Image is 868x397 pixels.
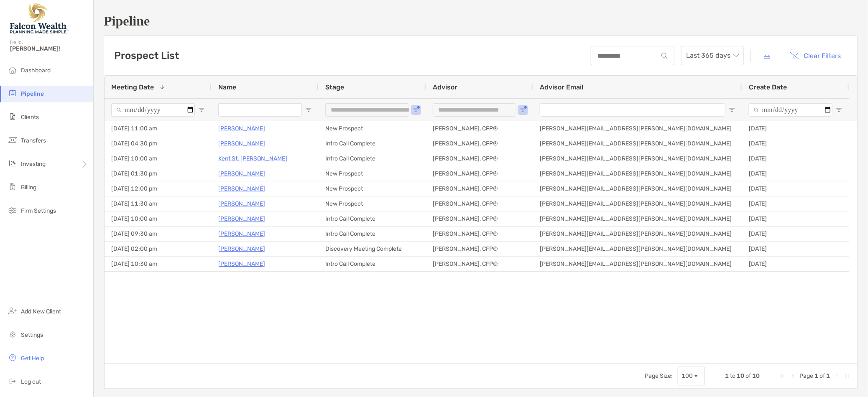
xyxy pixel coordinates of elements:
div: 100 [682,372,693,379]
span: Log out [21,378,41,385]
span: Clients [21,114,39,121]
div: [PERSON_NAME][EMAIL_ADDRESS][PERSON_NAME][DOMAIN_NAME] [533,151,742,166]
button: Clear Filters [784,46,848,65]
div: [PERSON_NAME], CFP® [426,242,533,256]
div: Page Size: [645,372,673,379]
div: [PERSON_NAME][EMAIL_ADDRESS][PERSON_NAME][DOMAIN_NAME] [533,136,742,151]
span: [PERSON_NAME]! [10,45,88,52]
span: Investing [21,160,46,168]
a: [PERSON_NAME] [218,214,265,224]
span: Last 365 days [686,46,739,65]
a: [PERSON_NAME] [218,244,265,254]
span: Create Date [749,83,787,91]
div: First Page [780,373,786,379]
p: [PERSON_NAME] [218,168,265,179]
input: Name Filter Input [218,103,302,117]
div: [DATE] [742,196,849,211]
button: Open Filter Menu [413,107,419,113]
a: Kent St. [PERSON_NAME] [218,153,287,164]
img: logout icon [8,376,18,386]
span: of [820,372,825,379]
div: [PERSON_NAME], CFP® [426,226,533,241]
input: Create Date Filter Input [749,103,832,117]
button: Open Filter Menu [198,107,205,113]
div: [PERSON_NAME][EMAIL_ADDRESS][PERSON_NAME][DOMAIN_NAME] [533,196,742,211]
a: [PERSON_NAME] [218,183,265,194]
img: investing icon [8,158,18,168]
span: Firm Settings [21,207,56,214]
div: Previous Page [790,373,797,379]
span: Page [800,372,814,379]
div: [DATE] 01:30 pm [105,166,212,181]
div: [DATE] 10:00 am [105,211,212,226]
span: Add New Client [21,308,61,315]
div: [DATE] [742,166,849,181]
span: 1 [725,372,729,379]
span: Advisor [433,83,457,91]
div: [DATE] 10:00 am [105,151,212,166]
img: transfers icon [8,135,18,145]
input: Meeting Date Filter Input [111,103,195,117]
button: Open Filter Menu [836,107,842,113]
a: [PERSON_NAME] [218,259,265,269]
div: New Prospect [319,121,426,136]
div: [DATE] 10:30 am [105,257,212,271]
a: [PERSON_NAME] [218,198,265,209]
div: [PERSON_NAME][EMAIL_ADDRESS][PERSON_NAME][DOMAIN_NAME] [533,211,742,226]
span: Pipeline [21,90,44,97]
div: [DATE] [742,257,849,271]
a: [PERSON_NAME] [218,229,265,239]
div: [PERSON_NAME], CFP® [426,181,533,196]
div: [PERSON_NAME], CFP® [426,211,533,226]
div: Intro Call Complete [319,226,426,241]
span: Settings [21,331,43,338]
div: [DATE] 02:00 pm [105,242,212,256]
img: add_new_client icon [8,306,18,316]
div: [PERSON_NAME][EMAIL_ADDRESS][PERSON_NAME][DOMAIN_NAME] [533,242,742,256]
div: Intro Call Complete [319,136,426,151]
img: billing icon [8,182,18,192]
span: 10 [752,372,760,379]
div: Intro Call Complete [319,151,426,166]
input: Advisor Email Filter Input [540,103,725,117]
img: settings icon [8,329,18,339]
a: [PERSON_NAME] [218,138,265,149]
img: firm-settings icon [8,205,18,215]
div: Intro Call Complete [319,211,426,226]
div: [PERSON_NAME][EMAIL_ADDRESS][PERSON_NAME][DOMAIN_NAME] [533,257,742,271]
div: Discovery Meeting Complete [319,242,426,256]
div: New Prospect [319,181,426,196]
span: 10 [737,372,744,379]
div: Next Page [834,373,840,379]
div: [PERSON_NAME][EMAIL_ADDRESS][PERSON_NAME][DOMAIN_NAME] [533,181,742,196]
div: [DATE] 04:30 pm [105,136,212,151]
div: Page Size [678,366,705,386]
span: Stage [325,83,344,91]
span: 1 [827,372,830,379]
div: [DATE] [742,136,849,151]
button: Open Filter Menu [305,107,312,113]
span: 1 [815,372,819,379]
span: Dashboard [21,67,51,74]
span: Billing [21,184,36,191]
span: Get Help [21,355,44,362]
img: Falcon Wealth Planning Logo [10,3,69,33]
h1: Pipeline [104,13,858,29]
div: [DATE] [742,121,849,136]
div: [PERSON_NAME][EMAIL_ADDRESS][PERSON_NAME][DOMAIN_NAME] [533,166,742,181]
div: [PERSON_NAME][EMAIL_ADDRESS][PERSON_NAME][DOMAIN_NAME] [533,121,742,136]
div: Intro Call Complete [319,257,426,271]
img: get-help icon [8,353,18,363]
span: Transfers [21,137,46,144]
a: [PERSON_NAME] [218,123,265,134]
div: [PERSON_NAME][EMAIL_ADDRESS][PERSON_NAME][DOMAIN_NAME] [533,226,742,241]
div: [PERSON_NAME], CFP® [426,166,533,181]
